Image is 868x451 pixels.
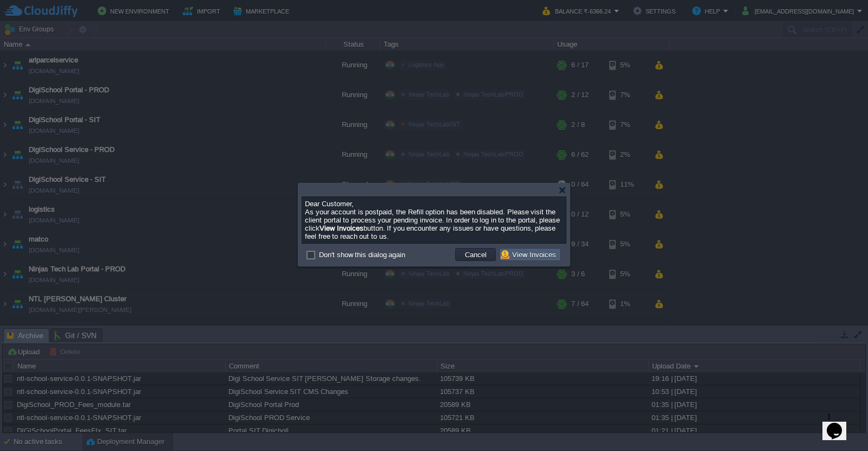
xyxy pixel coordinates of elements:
div: As your account is postpaid, the Refill option has been disabled. Please visit the client portal ... [305,200,563,240]
button: Cancel [462,250,490,259]
iframe: chat widget [822,408,857,440]
p: Dear Customer, [305,200,563,208]
b: View Invoices [320,224,363,232]
label: Don't show this dialog again [319,251,405,259]
button: View Invoices [501,250,559,259]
